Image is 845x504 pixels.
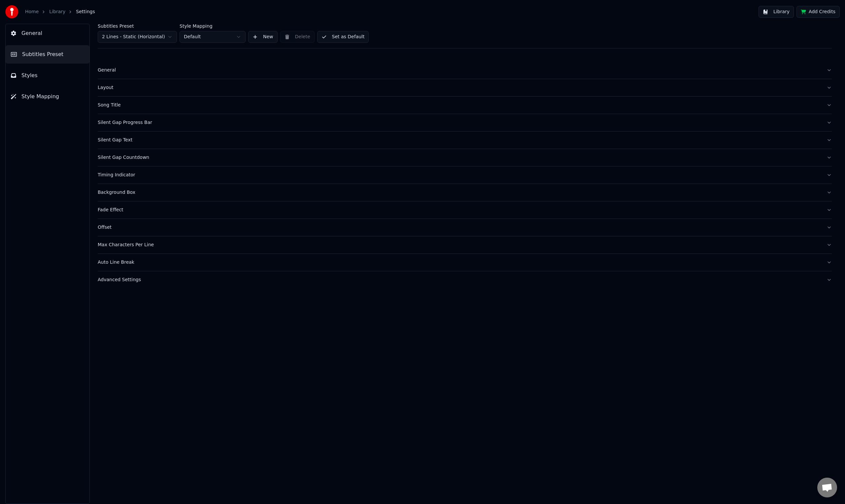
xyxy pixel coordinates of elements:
div: Layout [98,84,821,91]
button: Silent Gap Text [98,132,832,149]
button: New [248,31,278,43]
div: Silent Gap Countdown [98,154,821,161]
div: Timing Indicator [98,172,821,178]
button: Offset [98,219,832,236]
div: General [98,67,821,74]
button: Set as Default [317,31,369,43]
button: Add Credits [796,6,840,18]
button: General [6,24,89,43]
span: Subtitles Preset [22,50,63,58]
div: Silent Gap Progress Bar [98,119,821,126]
div: Advanced Settings [98,277,821,283]
label: Style Mapping [180,24,246,28]
button: Advanced Settings [98,271,832,288]
button: Subtitles Preset [6,45,89,64]
div: Silent Gap Text [98,137,821,143]
a: Library [49,9,65,15]
div: Background Box [98,189,821,196]
div: Fade Effect [98,207,821,213]
button: Style Mapping [6,87,89,106]
a: Home [25,9,39,15]
span: Styles [21,72,38,79]
button: Max Characters Per Line [98,236,832,253]
div: Song Title [98,102,821,108]
span: Style Mapping [21,93,59,101]
button: Song Title [98,97,832,114]
span: Settings [76,9,95,15]
div: Offset [98,224,821,231]
nav: breadcrumb [25,9,95,15]
span: General [21,29,42,37]
button: Silent Gap Countdown [98,149,832,166]
button: General [98,62,832,79]
div: Open chat [817,478,837,497]
button: Styles [6,66,89,85]
button: Timing Indicator [98,166,832,184]
div: Max Characters Per Line [98,242,821,248]
button: Auto Line Break [98,254,832,271]
label: Subtitles Preset [98,24,177,28]
button: Silent Gap Progress Bar [98,114,832,131]
button: Background Box [98,184,832,201]
img: youka [5,5,18,18]
button: Fade Effect [98,201,832,219]
div: Auto Line Break [98,259,821,266]
button: Library [759,6,794,18]
button: Layout [98,79,832,96]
